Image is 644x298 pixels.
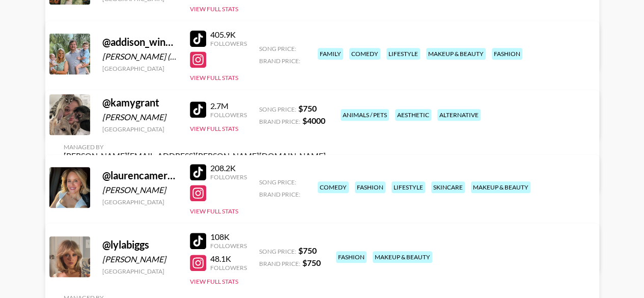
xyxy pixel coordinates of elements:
[210,30,247,40] div: 405.9K
[395,109,431,121] div: aesthetic
[102,169,178,182] div: @ laurencameronglass
[102,254,178,264] div: [PERSON_NAME]
[190,278,238,285] button: View Full Stats
[210,40,247,47] div: Followers
[259,45,296,52] span: Song Price:
[102,96,178,109] div: @ kamygrant
[102,65,178,72] div: [GEOGRAPHIC_DATA]
[190,125,238,132] button: View Full Stats
[210,173,247,181] div: Followers
[318,48,343,60] div: family
[431,181,465,193] div: skincare
[298,246,317,255] strong: $ 750
[318,181,349,193] div: comedy
[190,74,238,82] button: View Full Stats
[373,251,432,263] div: makeup & beauty
[102,125,178,133] div: [GEOGRAPHIC_DATA]
[259,191,300,198] span: Brand Price:
[341,109,389,121] div: animals / pets
[64,143,326,151] div: Managed By
[349,48,380,60] div: comedy
[336,251,367,263] div: fashion
[102,185,178,195] div: [PERSON_NAME]
[492,48,522,60] div: fashion
[259,105,296,113] span: Song Price:
[190,207,238,215] button: View Full Stats
[102,36,178,48] div: @ addison_wingate1
[210,232,247,242] div: 108K
[259,118,300,125] span: Brand Price:
[210,264,247,272] div: Followers
[64,151,326,161] div: [PERSON_NAME][EMAIL_ADDRESS][PERSON_NAME][DOMAIN_NAME]
[426,48,486,60] div: makeup & beauty
[259,178,296,186] span: Song Price:
[355,181,385,193] div: fashion
[302,258,321,267] strong: $ 750
[437,109,481,121] div: alternative
[210,163,247,173] div: 208.2K
[386,48,420,60] div: lifestyle
[259,248,296,255] span: Song Price:
[259,260,300,267] span: Brand Price:
[210,101,247,111] div: 2.7M
[471,181,530,193] div: makeup & beauty
[391,181,425,193] div: lifestyle
[210,242,247,250] div: Followers
[102,267,178,275] div: [GEOGRAPHIC_DATA]
[102,112,178,122] div: [PERSON_NAME]
[210,111,247,119] div: Followers
[298,103,317,113] strong: $ 750
[102,198,178,206] div: [GEOGRAPHIC_DATA]
[302,116,325,125] strong: $ 4000
[259,57,300,65] span: Brand Price:
[190,5,238,13] button: View Full Stats
[102,238,178,251] div: @ lylabiggs
[210,254,247,264] div: 48.1K
[102,51,178,62] div: [PERSON_NAME] ([PERSON_NAME])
